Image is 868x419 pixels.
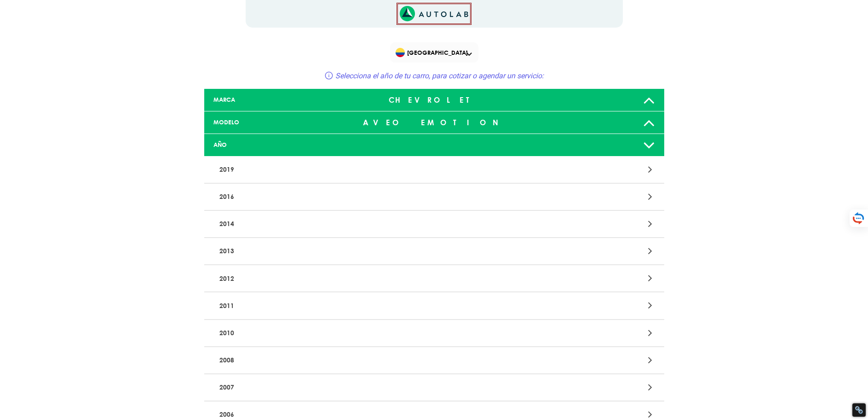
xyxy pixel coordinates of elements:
p: 2012 [216,270,502,287]
div: CHEVROLET [358,91,510,109]
p: 2010 [216,325,502,342]
div: AÑO [207,140,358,149]
a: MODELO AVEO EMOTION [204,111,664,134]
div: Flag of COLOMBIA[GEOGRAPHIC_DATA] [390,42,478,63]
img: Flag of COLOMBIA [396,48,405,57]
span: [GEOGRAPHIC_DATA] [396,46,474,59]
div: Restore Info Box &#10;&#10;NoFollow Info:&#10; META-Robots NoFollow: &#09;false&#10; META-Robots ... [855,406,863,414]
div: MARCA [207,95,358,104]
div: AVEO EMOTION [358,113,510,132]
p: 2019 [216,161,502,178]
p: 2014 [216,215,502,233]
p: 2013 [216,243,502,260]
p: 2011 [216,297,502,314]
a: MARCA CHEVROLET [204,89,664,111]
a: Link al sitio de autolab [400,9,468,17]
span: Selecciona el año de tu carro, para cotizar o agendar un servicio: [335,71,544,80]
div: MODELO [207,118,358,127]
p: 2008 [216,352,502,369]
p: 2007 [216,379,502,396]
a: AÑO [204,134,664,157]
p: 2016 [216,188,502,205]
